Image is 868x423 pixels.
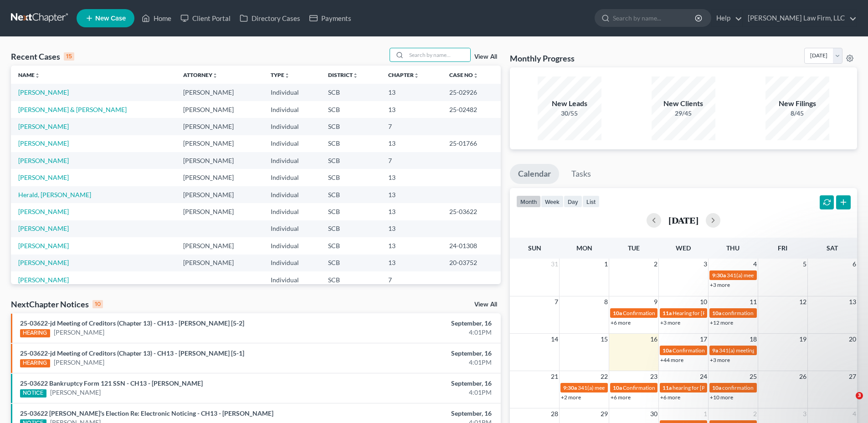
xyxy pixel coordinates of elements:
button: week [541,195,564,208]
a: 25-03622 [PERSON_NAME]'s Election Re: Electronic Noticing - CH13 - [PERSON_NAME] [20,409,273,417]
td: [PERSON_NAME] [176,186,263,203]
td: 25-02926 [442,84,501,101]
div: HEARING [20,329,50,337]
input: Search by name... [613,10,696,26]
h2: [DATE] [668,215,699,225]
a: View All [474,54,497,60]
span: 9:30a [712,272,726,279]
a: 25-03622-jd Meeting of Creditors (Chapter 13) - CH13 - [PERSON_NAME] [5-2] [20,319,244,327]
td: [PERSON_NAME] [176,255,263,271]
a: Chapterunfold_more [388,71,419,78]
span: 341(a) meeting for [PERSON_NAME] [727,272,815,279]
button: list [582,195,600,208]
td: 13 [381,84,442,101]
a: [PERSON_NAME] [18,88,69,96]
span: 20 [848,334,857,345]
td: SCB [321,220,381,237]
span: 10a [613,384,622,391]
td: [PERSON_NAME] [176,84,263,101]
div: 15 [64,52,74,61]
span: 13 [848,296,857,307]
td: Individual [263,169,321,186]
div: 8/45 [765,109,829,118]
a: [PERSON_NAME] [18,173,69,181]
div: 10 [92,300,103,308]
td: SCB [321,101,381,118]
td: 7 [381,152,442,169]
a: Nameunfold_more [18,71,40,78]
a: +6 more [660,394,680,401]
td: Individual [263,118,321,135]
div: HEARING [20,359,50,367]
span: 14 [550,334,559,345]
span: 17 [699,334,708,345]
span: 4 [752,259,758,270]
span: 11a [663,384,672,391]
span: 1 [603,259,609,270]
a: +3 more [710,281,730,288]
a: +44 more [660,357,683,363]
a: [PERSON_NAME] [18,139,69,147]
span: 10a [613,310,622,316]
div: NextChapter Notices [11,299,103,310]
span: 5 [802,259,807,270]
span: 10a [712,310,721,316]
td: Individual [263,101,321,118]
td: 13 [381,255,442,271]
span: 10a [663,347,672,354]
td: Individual [263,203,321,220]
button: month [516,195,541,208]
span: 15 [600,334,609,345]
div: September, 16 [340,349,492,358]
i: unfold_more [35,73,40,78]
span: 30 [649,408,658,419]
td: Individual [263,135,321,152]
span: Fri [778,244,787,252]
span: 341(a) meeting for [PERSON_NAME] [578,384,666,391]
div: NOTICE [20,389,46,398]
span: hearing for [PERSON_NAME] [673,384,743,391]
span: Confirmation Hearing for [PERSON_NAME] [673,347,777,354]
span: 2 [752,408,758,419]
td: Individual [263,152,321,169]
a: 25-03622-jd Meeting of Creditors (Chapter 13) - CH13 - [PERSON_NAME] [5-1] [20,349,244,357]
span: Tue [628,244,640,252]
a: Herald, [PERSON_NAME] [18,191,91,199]
span: 28 [550,408,559,419]
a: [PERSON_NAME] [50,388,101,397]
span: Sun [528,244,541,252]
i: unfold_more [414,73,419,78]
td: SCB [321,186,381,203]
td: [PERSON_NAME] [176,118,263,135]
span: 9 [653,296,658,307]
td: Individual [263,220,321,237]
a: [PERSON_NAME] [18,208,69,215]
span: 8 [603,296,609,307]
td: SCB [321,237,381,254]
td: SCB [321,152,381,169]
td: [PERSON_NAME] [176,152,263,169]
td: SCB [321,169,381,186]
td: 13 [381,220,442,237]
td: [PERSON_NAME] [176,169,263,186]
td: 24-01308 [442,237,501,254]
span: Confirmation hearing for [PERSON_NAME] [623,310,726,316]
a: Districtunfold_more [328,71,358,78]
button: day [564,195,582,208]
span: Confirmation Hearing for [PERSON_NAME] [623,384,727,391]
span: 10 [699,296,708,307]
div: 29/45 [652,109,715,118]
td: [PERSON_NAME] [176,203,263,220]
a: View All [474,301,497,308]
div: 4:01PM [340,388,492,397]
span: 6 [852,259,857,270]
a: [PERSON_NAME] [18,242,69,250]
a: [PERSON_NAME] [54,358,104,367]
span: 23 [649,371,658,382]
i: unfold_more [473,73,478,78]
span: 21 [550,371,559,382]
td: 25-02482 [442,101,501,118]
a: [PERSON_NAME] [18,259,69,266]
span: New Case [95,15,126,22]
td: SCB [321,255,381,271]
